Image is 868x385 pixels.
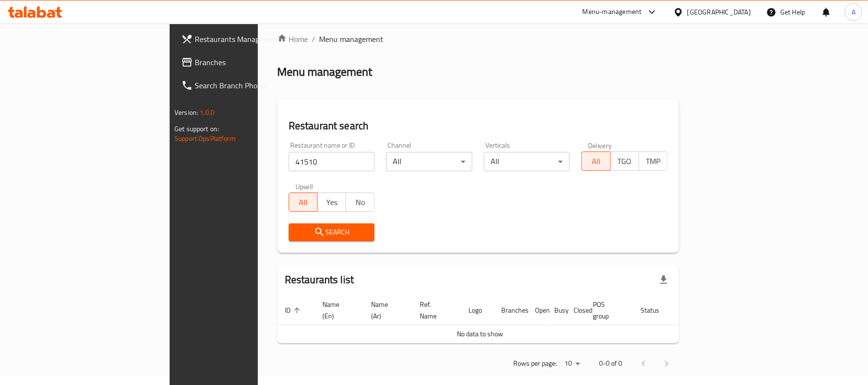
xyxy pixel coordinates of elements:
h2: Menu management [277,64,372,80]
span: Menu management [319,33,383,45]
div: All [386,152,472,171]
span: Search Branch Phone [195,80,307,91]
p: Rows per page: [513,357,557,370]
span: Get support on: [174,123,219,135]
p: 0-0 of 0 [599,357,622,370]
div: Export file [652,268,675,291]
table: enhanced table [277,296,717,344]
button: Search [289,223,375,241]
a: Search Branch Phone [174,74,315,97]
span: All [586,154,606,168]
div: Menu-management [583,6,642,18]
span: Branches [195,56,307,68]
th: Logo [461,296,494,325]
span: ID [285,304,303,316]
span: Name (Ar) [371,299,401,322]
span: No data to show [457,328,503,340]
span: POS group [593,299,621,322]
span: Version: [174,106,198,119]
span: Name (En) [322,299,352,322]
span: 1.0.0 [200,106,214,119]
nav: breadcrumb [277,33,679,45]
h2: Restaurants list [285,273,354,287]
button: TGO [610,151,639,171]
div: [GEOGRAPHIC_DATA] [687,7,751,17]
span: Ref. Name [420,299,449,322]
span: No [350,195,371,209]
span: A [852,7,855,17]
button: TMP [639,151,668,171]
th: Busy [547,296,566,325]
span: TGO [614,154,635,168]
input: Search for restaurant name or ID.. [289,152,375,171]
button: No [346,192,374,212]
th: Open [527,296,547,325]
button: All [289,192,318,212]
h2: Restaurant search [289,119,668,133]
div: Rows per page: [561,357,584,371]
label: Delivery [588,142,612,149]
a: Support.OpsPlatform [174,132,236,145]
button: All [581,151,610,171]
span: Search [296,226,367,238]
span: All [293,195,314,209]
label: Upsell [295,183,313,190]
a: Branches [174,51,315,74]
span: Status [641,304,672,316]
span: TMP [643,154,664,168]
th: Branches [494,296,527,325]
span: Restaurants Management [195,33,307,45]
div: All [484,152,570,171]
th: Closed [566,296,585,325]
button: Yes [317,192,346,212]
span: Yes [321,195,342,209]
a: Restaurants Management [174,27,315,51]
